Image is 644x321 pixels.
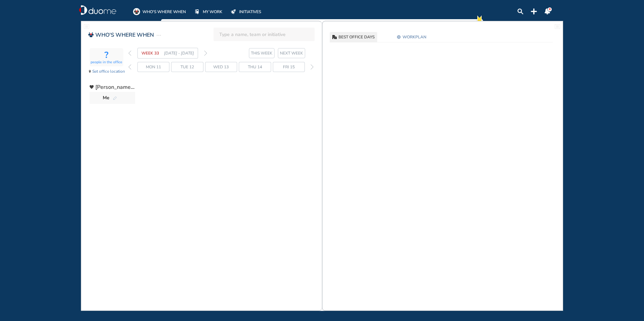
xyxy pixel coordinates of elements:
[517,8,523,14] div: search-lens
[128,50,131,56] div: back week
[394,32,429,42] button: settings-cog-6184adWORKPLAN
[157,31,161,39] img: task-ellipse.fef7074b.svg
[137,62,169,72] div: day Mon
[103,95,109,101] span: Me
[203,8,222,15] span: MY WORK
[249,48,275,58] button: this week
[248,64,262,70] span: Thu 14
[204,50,207,56] img: thin-right-arrow-grey.874f3e01.svg
[193,8,200,15] div: mywork-off
[113,96,117,101] img: pen-edit.0ace1a30.svg
[128,50,131,56] img: thin-left-arrow-grey.f0cbfd8f.svg
[104,50,108,60] span: ?
[90,85,94,89] div: heart-black
[330,32,377,42] button: office-blackBEST OFFICE DAYS
[195,9,199,14] img: mywork-off.f8bf6c09.svg
[397,35,401,39] img: settings-cog-6184ad.784f45ff.svg
[113,96,117,101] div: pen-edit
[332,35,337,39] div: office-black
[84,24,89,29] img: fullwidthpage.7645317a.svg
[92,68,125,75] span: Set office location
[133,8,186,15] a: WHO'S WHERE WHEN
[239,62,271,72] div: day Thu
[90,48,123,66] div: activity-box
[164,50,194,57] span: [DATE] - [DATE]
[133,8,140,15] img: whoswherewhen-on.f71bec3a.svg
[146,64,161,70] span: Mon 11
[517,8,523,14] img: search-lens.23226280.svg
[311,64,314,70] img: thin-right-arrow-grey.874f3e01.svg
[544,8,550,14] img: notification-panel-on.a48c1939.svg
[309,62,315,72] div: forward day
[402,34,426,40] span: WORKPLAN
[555,24,560,29] img: fullwidthpage.7645317a.svg
[239,8,261,15] span: INITIATIVES
[90,85,94,89] img: heart-black.4c634c71.svg
[339,34,375,40] span: BEST OFFICE DAYS
[79,5,116,15] img: duome-logo-whitelogo.b0ca3abf.svg
[91,60,122,65] span: people in the office
[128,62,130,72] div: back day
[87,46,126,77] section: location-indicator
[283,64,295,70] span: Fri 15
[84,24,89,29] div: fullwidthpage
[231,9,236,14] img: initiatives-off.b77ef7b9.svg
[555,24,560,29] div: fullwidthpage
[219,27,313,42] input: Type a name, team or initiative
[95,84,135,91] span: collapse team
[157,31,161,39] div: task-ellipse
[193,8,222,15] a: MY WORK
[549,7,551,11] span: 0
[88,32,94,38] img: whoswherewhen-red-on.68b911c1.svg
[531,8,537,14] div: plus-topbar
[128,64,131,70] img: thin-left-arrow-grey.f0cbfd8f.svg
[397,35,401,39] div: settings-cog-6184ad
[128,62,315,72] div: day navigation
[230,8,261,15] a: INITIATIVES
[89,70,91,73] div: location-pin-black
[181,64,194,70] span: Tue 12
[128,48,207,59] div: week navigation
[280,50,303,57] span: NEXT WEEK
[79,5,116,15] a: duome-logo-whitelogologo-notext
[544,8,550,14] div: notification-panel-on
[273,62,305,72] div: day Fri
[531,8,537,14] img: plus-topbar.b126d2c6.svg
[88,32,94,38] div: whoswherewhen-red-on
[476,14,483,24] img: new-notification.cd065810.svg
[95,31,154,39] span: WHO'S WHERE WHEN
[213,64,229,70] span: Wed 13
[89,70,91,73] img: location-pin-black.d683928f.svg
[332,35,337,39] img: office-black.b2baf3e4.svg
[278,48,305,58] button: next week
[205,62,237,72] div: day Wed
[142,8,186,15] span: WHO'S WHERE WHEN
[133,8,140,15] div: whoswherewhen-on
[230,8,237,15] div: initiatives-off
[141,50,164,57] span: WEEK 33
[204,50,207,56] div: forward week
[251,50,272,57] span: THIS WEEK
[476,14,483,24] div: new-notification
[171,62,203,72] div: day Tue
[79,5,116,15] div: duome-logo-whitelogo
